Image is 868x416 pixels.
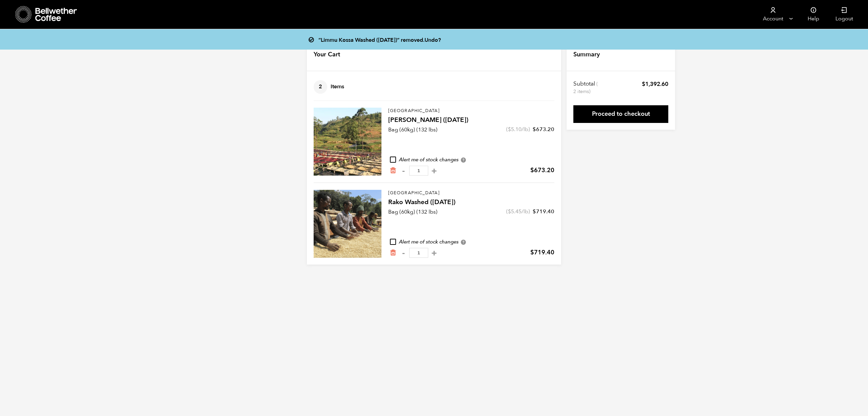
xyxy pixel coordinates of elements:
[388,115,554,125] h4: [PERSON_NAME] ([DATE])
[409,248,428,258] input: Qty
[533,208,554,215] bdi: 719.40
[399,250,408,256] button: -
[508,208,511,215] span: $
[314,80,344,94] h4: Items
[508,126,521,133] bdi: 5.10
[573,105,668,123] a: Proceed to checkout
[508,208,521,215] bdi: 5.45
[533,126,536,133] span: $
[388,238,554,246] div: Alert me of stock changes
[530,248,534,257] span: $
[530,166,554,175] bdi: 673.20
[314,50,340,59] h4: Your Cart
[388,126,437,134] p: Bag (60kg) (132 lbs)
[312,35,566,44] div: “Limmu Kossa Washed ([DATE])” removed.
[533,208,536,215] span: $
[388,208,437,216] p: Bag (60kg) (132 lbs)
[390,167,396,174] a: Remove from cart
[530,248,554,257] bdi: 719.40
[533,126,554,133] bdi: 673.20
[314,80,327,94] span: 2
[388,190,554,197] p: [GEOGRAPHIC_DATA]
[390,249,396,256] a: Remove from cart
[430,250,438,256] button: +
[388,156,554,164] div: Alert me of stock changes
[642,80,668,88] bdi: 1,392.60
[506,208,530,215] span: ( /lb)
[508,126,511,133] span: $
[409,166,428,176] input: Qty
[430,167,438,174] button: +
[399,167,408,174] button: -
[530,166,534,175] span: $
[506,126,530,133] span: ( /lb)
[642,80,645,88] span: $
[573,50,600,59] h4: Summary
[425,36,441,44] a: Undo?
[388,108,554,114] p: [GEOGRAPHIC_DATA]
[573,80,599,95] th: Subtotal
[388,198,554,207] h4: Rako Washed ([DATE])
